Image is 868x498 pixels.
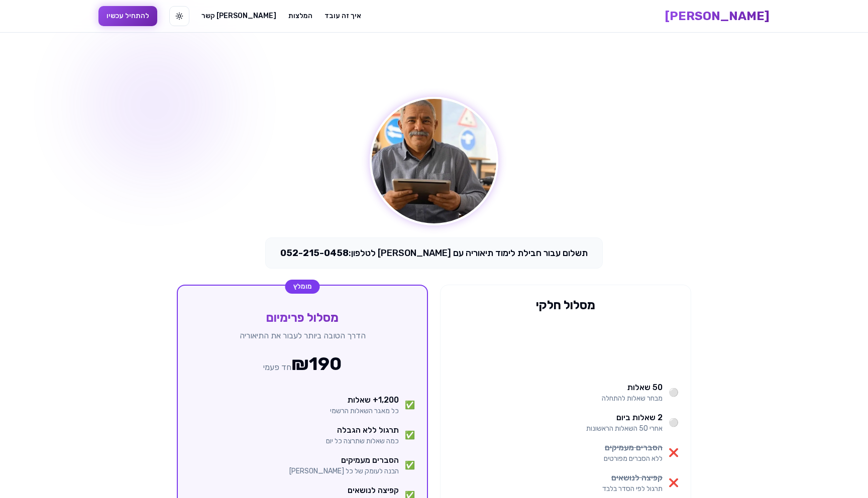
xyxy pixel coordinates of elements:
p: כל מאגר השאלות הרשמי [330,406,399,416]
span: 2 שאלות ביום [616,413,663,422]
span: חד פעמי [263,362,291,372]
p: תרגול לפי הסדר בלבד [602,484,663,494]
span: ₪ 190 [291,353,342,375]
span: ❌ [669,477,679,489]
span: ✅ [405,459,415,471]
p: אחרי 50 השאלות הראשונות [586,424,663,434]
span: ⚪ [669,417,679,429]
span: ⚪ [669,387,679,399]
img: Menachem AI [370,97,498,225]
span: ✅ [405,399,415,411]
button: להתחיל עכשיו [98,6,157,26]
p: תשלום עבור חבילת לימוד תיאוריה עם [PERSON_NAME] לטלפון: [274,246,594,260]
a: [PERSON_NAME] קשר [201,11,276,21]
p: הדרך הטובה ביותר לעבור את התיאוריה [190,330,415,342]
span: תרגול ללא הגבלה [337,425,399,435]
span: 1,200+ שאלות [348,395,399,405]
span: ✅ [405,429,415,441]
p: כמה שאלות שתרצה כל יום [326,436,399,446]
a: איך זה עובד [324,11,361,21]
span: 052-215-0458 [280,247,349,259]
p: הבנה לעומק של כל [PERSON_NAME] [289,466,399,476]
span: קפיצה לנושאים [611,473,663,482]
span: הסברים מעמיקים [605,443,663,452]
div: מומלץ [285,280,320,294]
a: המלצות [288,11,312,21]
span: 50 שאלות [627,383,663,392]
h3: מסלול פרימיום [190,310,415,326]
span: ❌ [669,447,679,459]
a: [PERSON_NAME] [665,8,770,24]
p: מבחר שאלות להתחלה [602,394,663,404]
span: קפיצה לנושאים [348,485,399,495]
p: ללא הסברים מפורטים [604,454,663,464]
span: הסברים מעמיקים [341,455,399,465]
h3: מסלול חלקי [453,297,679,313]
